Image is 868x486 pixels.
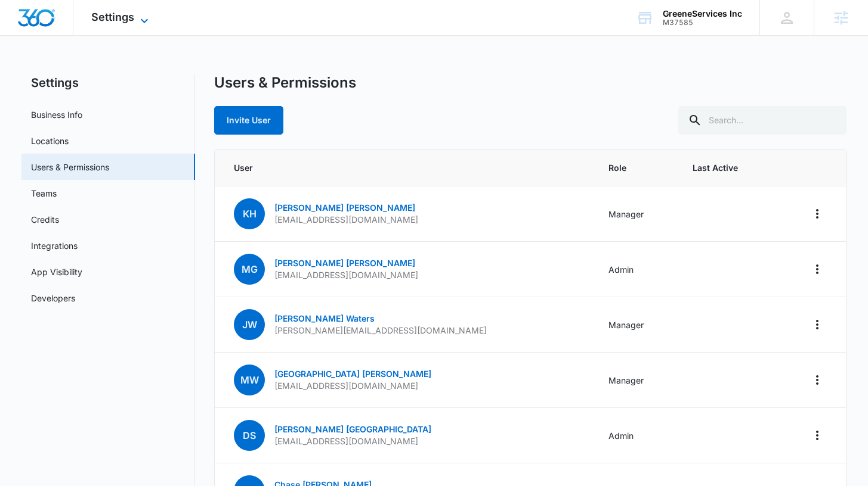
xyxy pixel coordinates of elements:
[31,266,82,278] a: App Visibility
[214,106,283,135] button: Invite User
[91,11,134,23] span: Settings
[274,258,415,268] a: [PERSON_NAME] [PERSON_NAME]
[274,369,431,379] a: [GEOGRAPHIC_DATA] [PERSON_NAME]
[274,202,415,213] a: [PERSON_NAME] [PERSON_NAME]
[234,375,265,385] a: MW
[31,239,78,252] a: Integrations
[274,313,375,323] a: [PERSON_NAME] Waters
[274,325,487,337] p: [PERSON_NAME][EMAIL_ADDRESS][DOMAIN_NAME]
[31,292,75,304] a: Developers
[31,161,109,173] a: Users & Permissions
[234,431,265,441] a: DS
[594,186,679,242] td: Manager
[663,9,742,18] div: account name
[234,420,265,451] span: DS
[234,254,265,285] span: MG
[594,408,679,463] td: Admin
[678,106,847,135] input: Search...
[274,424,431,434] a: [PERSON_NAME] [GEOGRAPHIC_DATA]
[808,315,827,334] button: Actions
[808,260,827,279] button: Actions
[31,213,59,226] a: Credits
[274,214,418,226] p: [EMAIL_ADDRESS][DOMAIN_NAME]
[234,198,265,229] span: KH
[693,161,762,174] span: Last Active
[274,269,418,281] p: [EMAIL_ADDRESS][DOMAIN_NAME]
[594,242,679,297] td: Admin
[663,18,742,27] div: account id
[808,204,827,223] button: Actions
[234,264,265,275] a: MG
[594,353,679,408] td: Manager
[594,297,679,353] td: Manager
[31,108,82,121] a: Business Info
[234,364,265,395] span: MW
[234,209,265,219] a: KH
[31,135,69,147] a: Locations
[234,161,579,174] span: User
[808,426,827,445] button: Actions
[274,435,431,447] p: [EMAIL_ADDRESS][DOMAIN_NAME]
[234,309,265,340] span: JW
[31,187,57,200] a: Teams
[21,74,195,92] h2: Settings
[274,380,431,392] p: [EMAIL_ADDRESS][DOMAIN_NAME]
[214,115,283,125] a: Invite User
[234,320,265,330] a: JW
[808,370,827,390] button: Actions
[214,74,356,92] h1: Users & Permissions
[608,161,665,174] span: Role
